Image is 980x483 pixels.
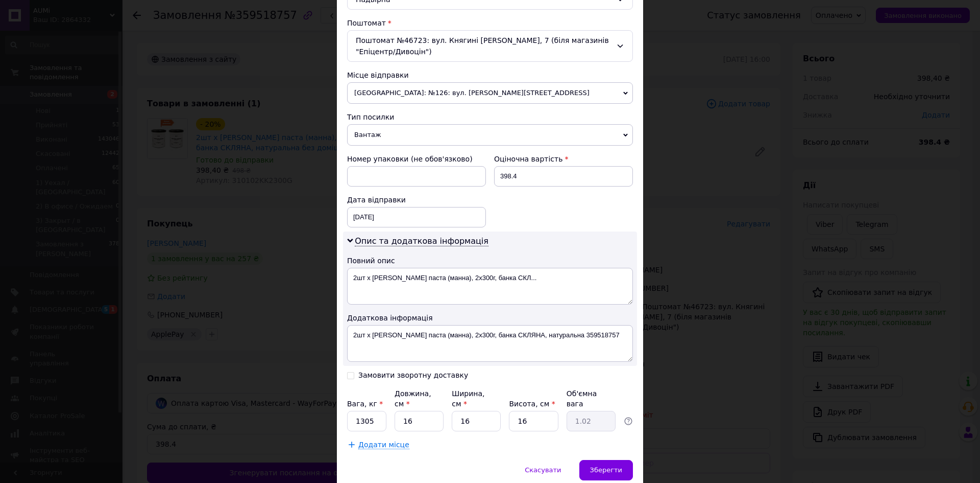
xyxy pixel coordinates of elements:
[358,371,468,380] div: Замовити зворотну доставку
[347,256,633,266] div: Повний опис
[590,466,622,474] span: Зберегти
[347,113,394,121] span: Тип посилки
[395,389,431,408] label: Довжина, см
[355,236,488,246] span: Опис та додаткова інформація
[347,154,486,164] div: Номер упаковки (не обов'язково)
[509,400,555,408] label: Висота, см
[347,400,383,408] label: Вага, кг
[452,389,484,408] label: Ширина, см
[347,82,633,104] span: [GEOGRAPHIC_DATA]: №126: вул. [PERSON_NAME][STREET_ADDRESS]
[347,195,486,205] div: Дата відправки
[347,325,633,362] textarea: 2шт х [PERSON_NAME] паста (манна), 2х300г, банка СКЛЯНА, натуральна 359518757
[525,466,561,474] span: Скасувати
[347,313,633,323] div: Додаткова інформація
[347,18,633,28] div: Поштомат
[347,124,633,146] span: Вантаж
[358,441,409,449] span: Додати місце
[347,30,633,62] div: Поштомат №46723: вул. Княгині [PERSON_NAME], 7 (біля магазинів "Епіцентр/Дивоцін")
[567,388,616,409] div: Об'ємна вага
[347,268,633,305] textarea: 2шт х [PERSON_NAME] паста (манна), 2х300г, банка СКЛ...
[347,71,409,79] span: Місце відправки
[494,154,633,164] div: Оціночна вартість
